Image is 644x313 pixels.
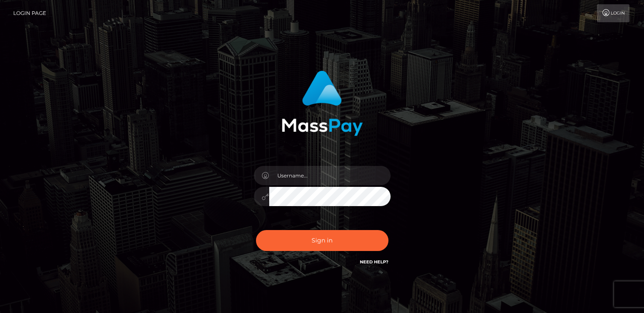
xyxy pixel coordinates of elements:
button: Sign in [256,230,388,251]
a: Login [597,4,629,22]
a: Login Page [13,4,46,22]
a: Need Help? [360,259,388,265]
img: MassPay Login [282,71,363,136]
input: Username... [269,166,391,185]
